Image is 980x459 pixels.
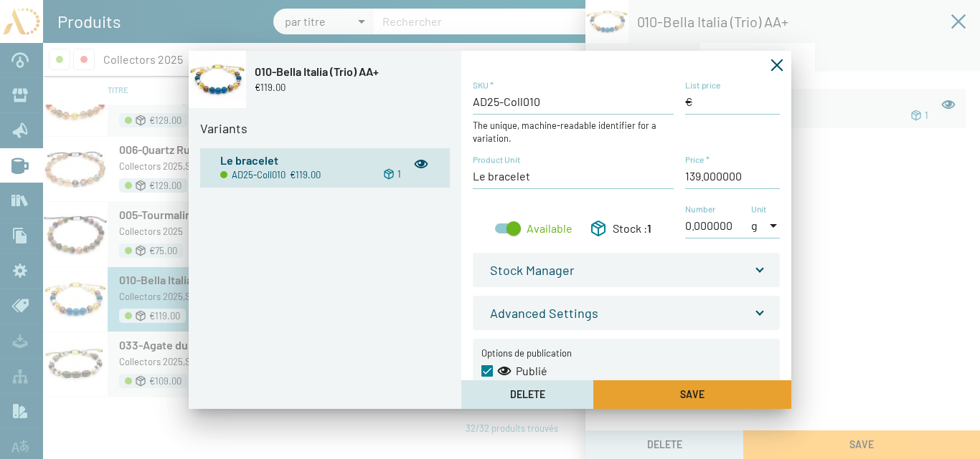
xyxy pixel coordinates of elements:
[490,305,745,321] mat-panel-title: Advanced Settings
[527,220,573,237] span: Available
[613,221,647,235] span: Stock :
[232,167,286,183] span: AD25-Coll010
[490,262,745,278] mat-panel-title: Stock Manager
[473,296,780,330] mat-expansion-panel-header: Advanced Settings
[220,152,278,169] h3: Le bracelet
[680,388,705,400] span: Save
[647,221,651,235] strong: 1
[461,380,593,409] button: Delete
[189,51,246,108] img: AD25-Coll010-%28139%29-AA%2B-8mm-%28Bella-Italia%29-Apatite-B%2BAgTibet%2BCitrine-%28ArgD%29.jpg
[481,344,771,362] h3: Options de publication
[510,388,545,400] span: Delete
[255,64,461,79] span: 010-Bella Italia (Trio) AA+
[751,218,758,232] span: g
[397,166,401,182] span: 1
[499,363,547,379] div: Publié
[200,120,450,137] h3: Variants
[593,380,791,409] button: Save
[770,58,784,72] mat-icon: Fermer la fenêtre
[473,253,780,287] mat-expansion-panel-header: Stock Manager
[473,120,674,145] small: The unique, machine-readable identifier for a variation.
[255,82,286,93] span: €119.00
[290,167,321,183] span: €119.00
